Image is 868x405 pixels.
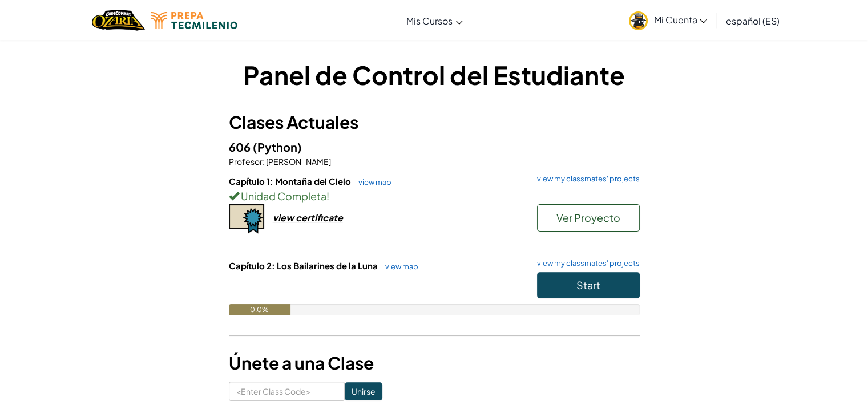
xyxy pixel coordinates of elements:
span: ! [326,189,329,202]
span: [PERSON_NAME] [265,156,331,167]
input: <Enter Class Code> [229,382,345,401]
button: Start [537,272,640,298]
a: Mis Cursos [401,5,469,36]
img: certificate-icon.png [229,204,264,234]
input: Unirse [345,382,382,400]
a: view certificate [229,212,343,224]
span: Mis Cursos [406,15,453,27]
span: Profesor [229,156,263,167]
h3: Clases Actuales [229,110,640,135]
span: Capítulo 1: Montaña del Cielo [229,176,353,187]
div: view certificate [273,212,343,224]
span: español (ES) [725,15,779,27]
span: : [263,156,265,167]
a: view my classmates' projects [531,260,640,267]
img: Home [92,9,145,32]
a: view map [353,177,391,187]
img: Tecmilenio logo [151,12,237,29]
a: español (ES) [720,5,785,36]
span: (Python) [253,140,302,154]
span: Unidad Completa [239,189,326,202]
div: 0.0% [229,304,290,315]
a: view my classmates' projects [531,175,640,183]
button: Ver Proyecto [537,204,640,232]
span: Ver Proyecto [556,211,620,224]
a: Mi Cuenta [623,2,713,38]
img: avatar [629,11,648,30]
span: Start [576,278,600,291]
span: 606 [229,140,253,154]
span: Mi Cuenta [653,14,707,26]
h3: Únete a una Clase [229,350,640,376]
a: Ozaria by CodeCombat logo [92,9,145,32]
span: Capítulo 2: Los Bailarines de la Luna [229,260,380,271]
h1: Panel de Control del Estudiante [229,57,640,92]
a: view map [380,262,418,271]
